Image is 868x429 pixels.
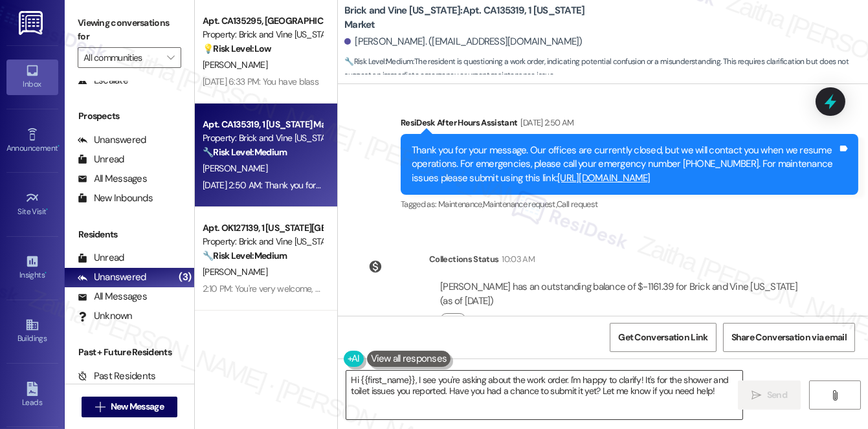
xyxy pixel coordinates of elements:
[203,162,267,174] span: [PERSON_NAME]
[6,187,58,222] a: Site Visit •
[6,378,58,413] a: Leads
[78,133,146,147] div: Unanswered
[45,269,47,278] span: •
[19,11,45,35] img: ResiDesk Logo
[483,199,557,210] span: Maintenance request ,
[78,74,128,87] div: Escalate
[65,109,194,123] div: Prospects
[471,313,548,327] label: Click to show details
[78,309,133,323] div: Unknown
[401,195,858,214] div: Tagged as:
[78,192,153,205] div: New Inbounds
[203,118,322,131] div: Apt. CA135319, 1 [US_STATE] Market
[731,331,847,344] span: Share Conversation via email
[438,199,483,210] span: Maintenance ,
[203,221,322,235] div: Apt. OK127139, 1 [US_STATE][GEOGRAPHIC_DATA]
[175,267,194,287] div: (3)
[610,323,716,352] button: Get Conversation Link
[65,346,194,359] div: Past + Future Residents
[830,390,840,401] i: 
[723,323,855,352] button: Share Conversation via email
[6,314,58,349] a: Buildings
[344,56,413,67] strong: 🔧 Risk Level: Medium
[111,400,164,413] span: New Message
[6,60,58,94] a: Inbox
[83,47,161,68] input: All communities
[412,144,838,185] div: Thank you for your message. Our offices are currently closed, but we will contact you when we res...
[618,331,707,344] span: Get Conversation Link
[203,28,322,41] div: Property: Brick and Vine [US_STATE]
[203,266,267,278] span: [PERSON_NAME]
[518,116,574,129] div: [DATE] 2:50 AM
[47,205,49,214] span: •
[78,369,156,383] div: Past Residents
[767,388,787,402] span: Send
[203,131,322,145] div: Property: Brick and Vine [US_STATE]
[203,235,322,248] div: Property: Brick and Vine [US_STATE][GEOGRAPHIC_DATA]
[557,199,597,210] span: Call request
[82,397,177,417] button: New Message
[440,280,804,308] div: [PERSON_NAME] has an outstanding balance of $-1161.39 for Brick and Vine [US_STATE] (as of [DATE])
[203,250,287,261] strong: 🔧 Risk Level: Medium
[203,76,318,87] div: [DATE] 6:33 PM: You have blass
[401,116,858,134] div: ResiDesk After Hours Assistant
[78,290,147,303] div: All Messages
[429,252,498,266] div: Collections Status
[78,270,146,284] div: Unanswered
[58,142,60,151] span: •
[78,13,181,47] label: Viewing conversations for
[344,4,603,32] b: Brick and Vine [US_STATE]: Apt. CA135319, 1 [US_STATE] Market
[346,371,742,419] textarea: Hi {{first_name}}, I see you're asking about the work order. I'm happy to clarify! It's for the s...
[78,172,147,186] div: All Messages
[557,171,651,184] a: [URL][DOMAIN_NAME]
[203,14,322,28] div: Apt. CA135295, [GEOGRAPHIC_DATA][US_STATE]
[167,52,174,63] i: 
[78,251,124,265] div: Unread
[6,250,58,285] a: Insights •
[65,228,194,241] div: Residents
[751,390,761,401] i: 
[738,380,801,410] button: Send
[344,55,868,83] span: : The resident is questioning a work order, indicating potential confusion or a misunderstanding....
[203,283,382,294] div: 2:10 PM: You're very welcome, [PERSON_NAME]!
[203,43,271,54] strong: 💡 Risk Level: Low
[95,402,105,412] i: 
[498,252,535,266] div: 10:03 AM
[203,59,267,71] span: [PERSON_NAME]
[344,35,583,49] div: [PERSON_NAME]. ([EMAIL_ADDRESS][DOMAIN_NAME])
[78,153,124,166] div: Unread
[203,146,287,158] strong: 🔧 Risk Level: Medium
